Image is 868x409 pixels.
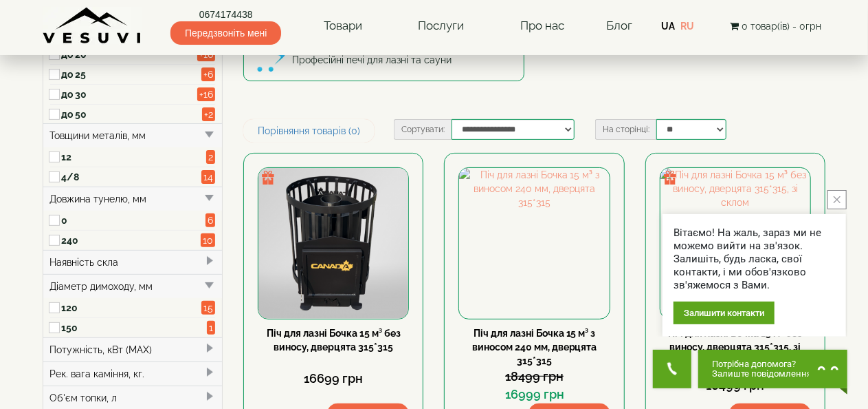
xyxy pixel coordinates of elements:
div: Рек. вага каміння, кг. [43,361,223,386]
span: +2 [202,107,215,121]
a: Піч для лазні Бочка 15 м³ без виносу, дверцята 315*315 [267,328,401,353]
span: 2 [206,150,215,164]
a: UA [661,21,675,32]
span: 14 [201,170,215,184]
label: 12 [62,150,202,164]
span: Залиште повідомлення [712,369,812,379]
button: close button [827,190,847,209]
img: Піч для лазні Бочка 15 м³ з виносом 240 мм, дверцята 315*315 [459,168,609,318]
button: 0 товар(ів) - 0грн [726,19,825,34]
label: 0 [62,213,201,227]
label: 240 [62,233,201,247]
button: Get Call button [653,350,691,388]
label: 4/8 [62,170,202,184]
span: 0 товар(ів) - 0грн [742,21,821,32]
div: Довжина тунелю, мм [43,187,223,211]
label: Сортувати: [394,119,452,140]
a: 0674174438 [170,8,281,21]
a: Послуги [404,10,478,42]
img: Завод VESUVI [43,7,142,45]
span: 15 [201,301,215,315]
div: 16699 грн [258,370,409,388]
img: gift [663,171,677,185]
a: RU [680,21,694,32]
label: 120 [62,301,202,315]
span: +16 [197,87,215,101]
span: +6 [201,67,215,81]
a: Професійні печі для лазні та сауни Професійні печі для лазні та сауни [243,39,524,81]
img: Професійні печі для лазні та сауни [251,43,285,77]
span: 10 [201,233,215,247]
label: до 30 [62,87,198,101]
label: до 50 [62,107,198,121]
div: Вітаємо! На жаль, зараз ми не можемо вийти на зв'язок. Залишіть, будь ласка, свої контакти, і ми ... [674,227,835,292]
img: gift [261,171,275,185]
div: Товщини металів, мм [43,123,223,147]
span: 6 [205,213,215,227]
a: Піч для лазні Бочка 15 м³ без виносу, дверцята 315*315, зі склом [669,328,803,366]
a: Блог [606,19,632,32]
div: Потужність, кВт (MAX) [43,337,223,361]
div: 18499 грн [458,368,610,386]
img: Піч для лазні Бочка 15 м³ без виносу, дверцята 315*315 [258,168,408,318]
a: Піч для лазні Бочка 15 м³ з виносом 240 мм, дверцята 315*315 [472,328,597,366]
button: Chat button [698,350,847,388]
span: 1 [207,321,215,335]
label: 150 [62,321,202,335]
label: до 25 [62,67,198,81]
div: Залишити контакти [674,302,775,324]
img: Піч для лазні Бочка 15 м³ без виносу, дверцята 315*315, зі склом [660,168,810,318]
a: Про нас [507,10,578,42]
div: 16999 грн [458,386,610,403]
span: Передзвоніть мені [170,21,281,45]
div: Наявність скла [43,250,223,274]
a: Порівняння товарів (0) [243,119,375,143]
div: Діаметр димоходу, мм [43,274,223,298]
span: Потрібна допомога? [712,359,812,369]
label: На сторінці: [595,119,656,140]
a: Товари [310,10,376,42]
